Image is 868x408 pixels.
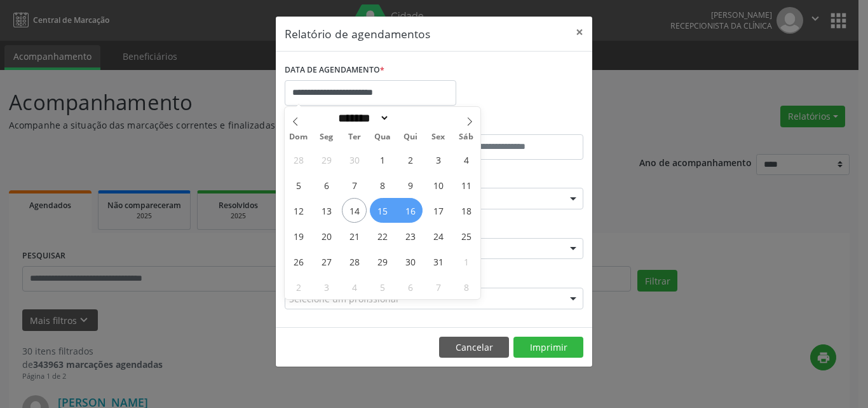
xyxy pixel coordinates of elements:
[454,249,478,274] span: Novembro 1, 2025
[286,147,311,172] span: Setembro 28, 2025
[397,133,424,141] span: Qui
[313,133,341,141] span: Seg
[426,172,451,197] span: Outubro 10, 2025
[370,147,395,172] span: Outubro 1, 2025
[285,25,430,42] h5: Relatório de agendamentos
[390,111,431,125] input: Year
[342,274,367,299] span: Novembro 4, 2025
[454,147,478,172] span: Outubro 4, 2025
[314,274,339,299] span: Novembro 3, 2025
[454,223,478,248] span: Outubro 25, 2025
[437,115,583,134] label: ATÉ
[439,337,509,358] button: Cancelar
[369,133,397,141] span: Qua
[426,147,451,172] span: Outubro 3, 2025
[314,249,339,274] span: Outubro 27, 2025
[398,274,423,299] span: Novembro 6, 2025
[314,147,339,172] span: Setembro 29, 2025
[370,223,395,248] span: Outubro 22, 2025
[452,133,480,141] span: Sáb
[286,172,311,197] span: Outubro 5, 2025
[454,172,478,197] span: Outubro 11, 2025
[342,249,367,274] span: Outubro 28, 2025
[342,172,367,197] span: Outubro 7, 2025
[286,274,311,299] span: Novembro 2, 2025
[424,133,452,141] span: Sex
[342,198,367,223] span: Outubro 14, 2025
[426,249,451,274] span: Outubro 31, 2025
[314,198,339,223] span: Outubro 13, 2025
[426,274,451,299] span: Novembro 7, 2025
[426,223,451,248] span: Outubro 24, 2025
[398,223,423,248] span: Outubro 23, 2025
[289,292,398,306] span: Selecione um profissional
[398,198,423,223] span: Outubro 16, 2025
[567,17,592,48] button: Close
[370,249,395,274] span: Outubro 29, 2025
[314,223,339,248] span: Outubro 20, 2025
[398,147,423,172] span: Outubro 2, 2025
[286,198,311,223] span: Outubro 12, 2025
[454,198,478,223] span: Outubro 18, 2025
[286,223,311,248] span: Outubro 19, 2025
[454,274,478,299] span: Novembro 8, 2025
[370,172,395,197] span: Outubro 8, 2025
[285,60,384,80] label: DATA DE AGENDAMENTO
[285,133,313,141] span: Dom
[370,274,395,299] span: Novembro 5, 2025
[513,337,583,358] button: Imprimir
[342,223,367,248] span: Outubro 21, 2025
[398,249,423,274] span: Outubro 30, 2025
[370,198,395,223] span: Outubro 15, 2025
[426,198,451,223] span: Outubro 17, 2025
[314,172,339,197] span: Outubro 6, 2025
[341,133,369,141] span: Ter
[398,172,423,197] span: Outubro 9, 2025
[286,249,311,274] span: Outubro 26, 2025
[342,147,367,172] span: Setembro 30, 2025
[334,111,390,125] select: Month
